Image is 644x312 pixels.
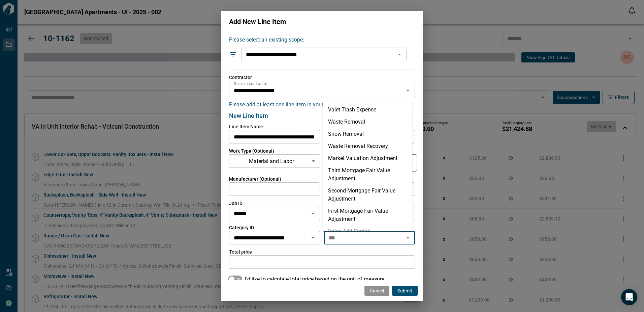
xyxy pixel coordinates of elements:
[229,148,320,154] span: Work Type (Optional)
[323,205,412,225] li: First Mortgage Fair Value Adjustment
[229,123,320,130] span: Line Item Name
[229,200,320,207] span: Job ID
[229,101,351,108] span: Please add at least one line Item in your new scope:
[395,50,404,59] button: Open
[308,209,318,218] button: Open
[323,185,412,205] li: Second Mortgage Fair Value Adjustment
[323,225,412,237] li: Value Add Capital
[229,112,268,119] span: New Line Item
[323,128,412,140] li: Snow Removal
[323,164,412,185] li: Third Mortgage Fair Value Adjustment
[229,249,415,255] span: Total price
[323,116,412,128] li: Waste Removal
[621,289,637,305] div: Open Intercom Messenger
[234,81,267,86] label: Select a contractor
[323,104,412,116] li: Valet Trash Expense
[308,233,318,242] button: Open
[229,18,286,26] span: Add New Line Item
[229,74,415,81] p: Contractor
[392,286,418,296] button: Submit
[229,36,407,44] label: Please select an existing scope:
[403,233,413,242] button: Close
[323,152,412,164] li: Market Valuation Adjustment
[229,224,320,231] span: Category ID
[364,286,389,296] button: Cancel
[403,86,413,95] button: Open
[323,140,412,152] li: Waste Removal Recovery
[229,176,320,182] span: Manufacturer (Optional)
[229,152,320,171] div: Material and Labor
[245,275,384,283] span: I'd like to calculate total price based on the unit of measure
